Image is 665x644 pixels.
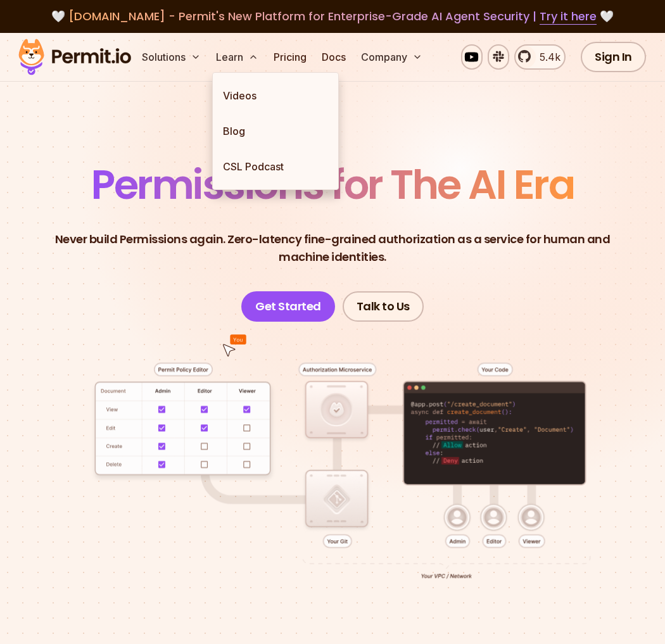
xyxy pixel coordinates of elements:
[30,8,635,25] div: 🤍 🤍
[317,44,351,70] a: Docs
[356,44,427,70] button: Company
[540,8,597,25] a: Try it here
[91,156,574,213] span: Permissions for The AI Era
[343,291,424,322] a: Talk to Us
[13,35,137,79] img: Permit logo
[241,291,335,322] a: Get Started
[41,230,624,266] p: Never build Permissions again. Zero-latency fine-grained authorization as a service for human and...
[211,44,263,70] button: Learn
[68,8,597,24] span: [DOMAIN_NAME] - Permit's New Platform for Enterprise-Grade AI Agent Security |
[514,44,566,70] a: 5.4k
[532,49,560,65] span: 5.4k
[213,78,338,113] a: Videos
[213,149,338,184] a: CSL Podcast
[269,44,312,70] a: Pricing
[213,113,338,149] a: Blog
[581,42,646,72] a: Sign In
[137,44,206,70] button: Solutions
